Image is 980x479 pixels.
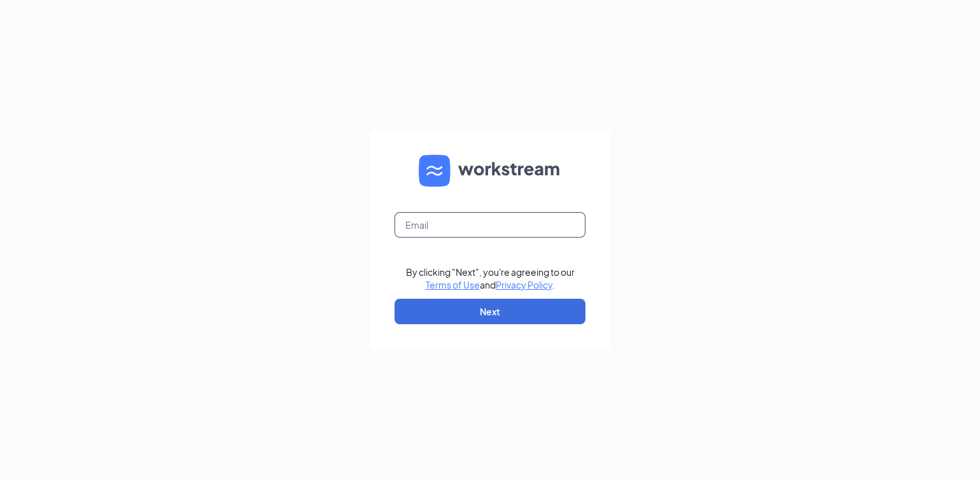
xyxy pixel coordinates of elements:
a: Terms of Use [426,279,480,290]
a: Privacy Policy [496,279,552,290]
img: WS logo and Workstream text [419,155,561,187]
input: Email [395,212,585,238]
button: Next [395,299,585,324]
div: By clicking "Next", you're agreeing to our and . [406,266,575,291]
